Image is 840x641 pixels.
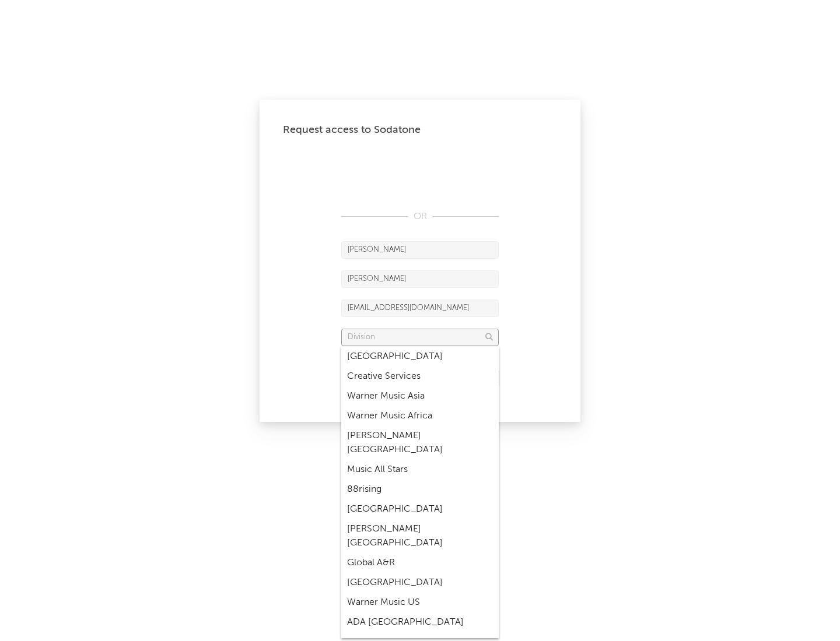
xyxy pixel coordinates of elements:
[341,347,499,367] div: [GEOGRAPHIC_DATA]
[341,460,499,480] div: Music All Stars
[341,386,499,406] div: Warner Music Asia
[341,553,499,573] div: Global A&R
[341,241,499,259] input: First Name
[341,329,499,346] input: Division
[341,367,499,386] div: Creative Services
[341,593,499,612] div: Warner Music US
[341,426,499,460] div: [PERSON_NAME] [GEOGRAPHIC_DATA]
[341,480,499,499] div: 88rising
[341,406,499,426] div: Warner Music Africa
[341,210,499,224] div: OR
[341,573,499,593] div: [GEOGRAPHIC_DATA]
[341,612,499,632] div: ADA [GEOGRAPHIC_DATA]
[341,499,499,519] div: [GEOGRAPHIC_DATA]
[341,270,499,288] input: Last Name
[341,300,499,317] input: Email
[283,123,557,137] div: Request access to Sodatone
[341,519,499,553] div: [PERSON_NAME] [GEOGRAPHIC_DATA]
